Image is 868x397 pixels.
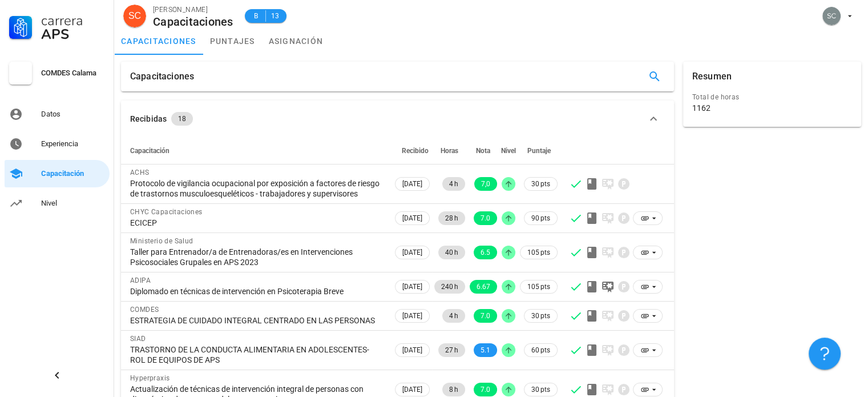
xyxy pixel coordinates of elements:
div: Nivel [41,199,105,208]
a: Capacitación [5,160,110,187]
span: 6.5 [481,246,490,259]
div: 1162 [692,103,710,113]
span: B [252,10,261,22]
div: COMDES Calama [41,69,105,78]
span: 30 pts [531,384,550,395]
span: Nivel [501,147,516,155]
div: ECICEP [130,218,383,228]
th: Puntaje [518,137,560,165]
span: 4 h [449,177,458,191]
span: [DATE] [402,383,422,396]
div: Recibidas [130,113,167,125]
span: 7,0 [481,177,490,191]
div: APS [41,27,105,41]
th: Recibido [393,137,432,165]
span: 13 [271,10,280,22]
span: [DATE] [402,246,422,259]
span: 7.0 [481,309,490,323]
div: Diplomado en técnicas de intervención en Psicoterapia Breve [130,286,383,296]
div: Total de horas [692,91,852,103]
a: Datos [5,101,110,128]
span: 28 h [445,211,458,225]
span: [DATE] [402,310,422,322]
span: CHYC Capacitaciones [130,208,203,216]
span: Puntaje [527,147,551,155]
div: ESTRATEGIA DE CUIDADO INTEGRAL CENTRADO EN LAS PERSONAS [130,315,383,326]
span: 30 pts [531,310,550,322]
span: COMDES [130,306,159,314]
span: Nota [476,147,490,155]
th: Nivel [499,137,518,165]
span: [DATE] [402,280,422,293]
div: Datos [41,110,105,119]
div: Experiencia [41,139,105,149]
span: [DATE] [402,178,422,190]
span: 40 h [445,246,458,259]
span: Recibido [402,147,429,155]
span: 6.67 [477,280,490,294]
div: [PERSON_NAME] [153,4,233,15]
span: 7.0 [481,211,490,225]
span: 27 h [445,343,458,357]
span: 4 h [449,309,458,323]
span: 105 pts [527,247,550,258]
div: Capacitación [41,169,105,178]
th: Capacitación [121,137,393,165]
span: Hyperpraxis [130,374,169,382]
span: ACHS [130,169,150,177]
a: puntajes [203,27,262,55]
span: 7.0 [481,383,490,396]
span: ADIPA [130,276,151,284]
span: 18 [178,112,186,126]
th: Horas [432,137,467,165]
div: Resumen [692,62,732,91]
div: TRASTORNO DE LA CONDUCTA ALIMENTARIA EN ADOLESCENTES-ROL DE EQUIPOS DE APS [130,344,383,365]
span: 5.1 [481,343,490,357]
span: SC [128,5,141,27]
span: Capacitación [130,147,169,155]
div: avatar [123,5,146,27]
a: Experiencia [5,130,110,158]
span: 8 h [449,383,458,396]
a: capacitaciones [114,27,203,55]
div: Carrera [41,14,105,27]
a: Nivel [5,190,110,217]
div: Capacitaciones [153,15,233,28]
span: 30 pts [531,178,550,190]
a: asignación [262,27,330,55]
th: Nota [467,137,499,165]
div: Capacitaciones [130,62,194,91]
span: 60 pts [531,344,550,356]
span: 105 pts [527,281,550,292]
span: Ministerio de Salud [130,237,193,245]
div: avatar [822,7,841,25]
span: 240 h [441,280,458,294]
div: Protocolo de vigilancia ocupacional por exposición a factores de riesgo de trastornos musculoesqu... [130,178,383,199]
span: 90 pts [531,212,550,224]
span: Horas [441,147,458,155]
span: [DATE] [402,212,422,224]
span: [DATE] [402,344,422,356]
span: SIAD [130,335,146,343]
div: Taller para Entrenador/a de Entrenadoras/es en Intervenciones Psicosociales Grupales en APS 2023 [130,247,383,267]
button: Recibidas 18 [121,101,674,137]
